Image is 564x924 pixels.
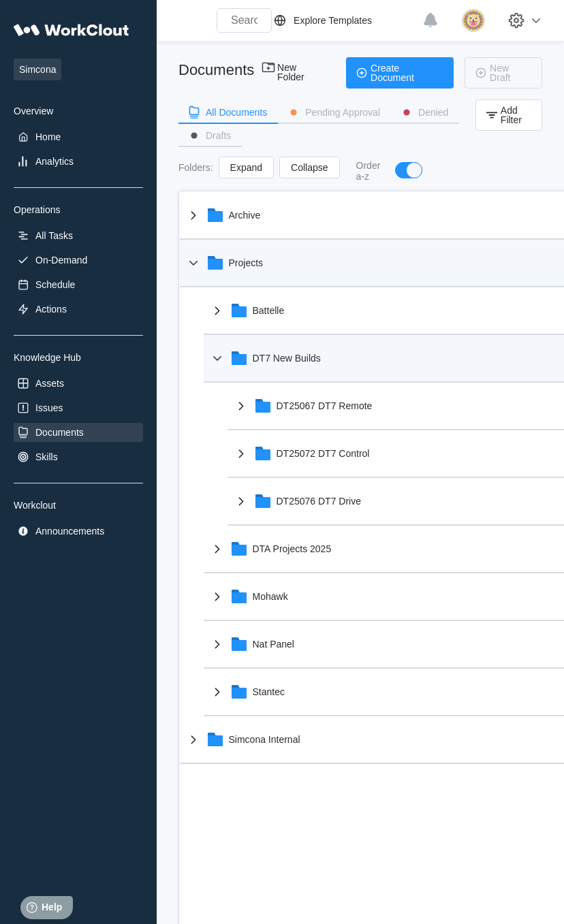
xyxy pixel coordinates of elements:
span: Expand [230,163,262,172]
div: Analytics [35,156,74,167]
div: Announcements [35,526,104,537]
div: On-Demand [35,255,87,266]
div: Explore Templates [294,15,372,26]
button: Drafts [178,125,242,146]
div: Workclout [14,500,143,511]
span: Simcona [14,59,61,80]
img: lion.png [462,9,485,32]
a: Assets [14,374,143,393]
button: Pending Approval [278,102,391,123]
div: Projects [229,257,264,268]
div: Order a-z [356,160,382,182]
div: Mohawk [253,591,288,602]
div: DTA Projects 2025 [253,543,332,554]
div: DT7 New Builds [253,353,321,364]
div: Simcona Internal [229,734,300,745]
div: All Tasks [35,230,73,241]
div: Archive [229,210,261,221]
div: Home [35,131,61,142]
div: Schedule [35,279,75,290]
div: DT25067 DT7 Remote [277,400,373,411]
a: Announcements [14,522,143,541]
div: Denied [418,108,448,117]
span: New Draft [490,63,531,82]
button: Collapse [279,157,339,178]
div: Skills [35,451,58,462]
div: Assets [35,378,64,389]
a: Actions [14,300,143,319]
div: Actions [35,304,67,315]
span: Collapse [291,163,328,172]
div: Operations [14,204,143,215]
div: Issues [35,402,63,413]
button: Add Filter [475,99,542,131]
span: Create Document [371,63,443,82]
div: Nat Panel [253,639,294,650]
a: All Tasks [14,226,143,245]
a: Documents [14,423,143,442]
div: DT25076 DT7 Drive [277,496,362,507]
input: Search WorkClout [217,8,272,33]
button: Expand [219,157,274,178]
span: Add Filter [501,106,531,125]
div: Overview [14,106,143,116]
button: Create Document [346,57,454,89]
a: Explore Templates [272,12,416,29]
div: Stantec [253,686,285,697]
a: On-Demand [14,251,143,270]
div: Battelle [253,305,285,316]
a: Home [14,127,143,146]
div: Pending Approval [305,108,380,117]
div: Drafts [206,131,231,140]
div: Folders : [178,162,213,173]
a: Issues [14,398,143,417]
button: All Documents [178,102,278,123]
button: Denied [391,102,459,123]
button: New Folder [253,57,335,89]
div: All Documents [206,108,267,117]
a: Analytics [14,152,143,171]
div: Documents [35,427,84,438]
span: New Folder [277,63,324,83]
button: New Draft [465,57,542,89]
a: Schedule [14,275,143,294]
a: Skills [14,447,143,466]
div: DT25072 DT7 Control [277,448,370,459]
div: Knowledge Hub [14,352,143,363]
div: Documents [178,61,253,79]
